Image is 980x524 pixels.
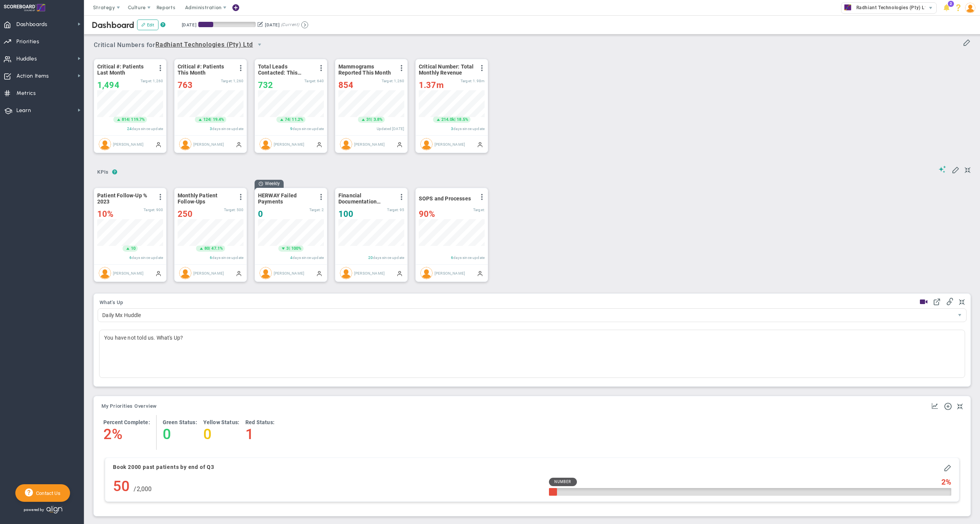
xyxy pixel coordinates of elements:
[101,404,157,409] span: My Priorities Overview
[387,208,399,212] span: Target:
[354,142,385,146] span: [PERSON_NAME]
[198,22,256,27] div: Period Progress: 26% Day 24 of 90 with 66 remaining.
[94,38,268,52] span: Critical Numbers for
[97,80,119,90] span: 1,494
[221,79,232,83] span: Target:
[377,127,404,131] span: Updated [DATE]
[265,21,279,28] div: [DATE]
[233,79,243,83] span: 1,260
[340,267,352,279] img: Samantha Le Roux
[178,80,193,90] span: 763
[304,79,316,83] span: Target:
[338,63,394,76] span: Mammograms Reported This Month
[236,270,242,276] span: Manually Updated
[290,127,292,131] span: 9
[368,255,373,260] span: 20
[129,117,130,122] span: |
[394,79,404,83] span: 1,260
[100,300,123,306] button: What's Up
[316,141,322,147] span: Manually Updated
[434,271,465,275] span: [PERSON_NAME]
[946,478,951,486] span: %
[213,117,224,122] span: 19.4%
[127,127,132,131] span: 24
[939,166,946,173] span: Suggestions (AI Feature)
[98,309,953,322] span: Daily Mx Huddle
[156,208,163,212] span: 900
[163,426,197,443] h4: 0
[373,255,404,260] span: days since update
[16,68,49,84] span: Action Items
[193,271,224,275] span: [PERSON_NAME]
[128,5,146,10] span: Culture
[419,195,471,202] span: SOPS and Processes
[289,246,290,251] span: |
[210,255,212,260] span: 6
[185,5,221,10] span: Administration
[453,255,485,260] span: days since update
[451,127,453,131] span: 3
[132,127,163,131] span: days since update
[131,117,145,122] span: 119.7%
[853,3,929,13] span: Radhiant Technologies (Pty) Ltd
[92,20,134,30] span: Dashboard
[131,246,136,252] span: 10
[397,141,403,147] span: Manually Updated
[371,117,372,122] span: |
[237,208,243,212] span: 500
[843,3,853,12] img: 33475.Company.photo
[260,138,272,150] img: Tammy Gratz
[434,142,465,146] span: [PERSON_NAME]
[953,309,966,322] span: select
[281,21,299,28] span: (Current)
[316,270,322,276] span: Manually Updated
[155,40,253,50] span: Radhiant Technologies (Pty) Ltd
[554,479,571,485] span: Number
[155,141,162,147] span: Manually Updated
[477,270,483,276] span: Manually Updated
[33,490,60,496] span: Contact Us
[461,79,472,83] span: Target:
[286,246,289,252] span: 3
[397,270,403,276] span: Manually Updated
[178,192,233,205] span: Monthly Patient Follow-Ups
[292,117,303,122] span: 11.2%
[16,103,31,119] span: Learn
[99,138,111,150] img: Tanya Hanekom
[963,38,970,46] span: Edit or Add Critical Numbers
[451,255,453,260] span: 6
[400,208,404,212] span: 95
[15,504,94,516] div: Powered by Align
[99,330,965,378] div: You have not told us. What's Up?
[97,63,153,76] span: Critical #: Patients Last Month
[948,1,954,7] span: 2
[291,246,302,251] span: 100%
[420,138,433,150] img: Anith Chacko
[203,419,239,426] h4: Yellow Status:
[441,117,454,123] span: 214.0k
[204,246,209,252] span: 80
[258,80,273,90] span: 732
[340,138,352,150] img: Anith Chacko
[457,117,468,122] span: 18.5%
[477,141,483,147] span: Manually Updated
[101,404,157,410] button: My Priorities Overview
[419,209,435,219] span: 90%
[941,478,946,486] span: 2
[178,63,233,76] span: Critical #: Patients This Month
[211,246,223,251] span: 47.1%
[179,267,191,279] img: Samantha Le Roux
[224,208,235,212] span: Target:
[366,117,371,123] span: 31
[93,5,115,10] span: Strategy
[245,426,274,443] h4: 1
[260,267,272,279] img: Samantha Le Roux
[144,208,155,212] span: Target:
[258,192,314,205] span: HERWAY Failed Payments
[258,209,263,219] span: 0
[122,117,129,123] span: 814
[103,419,150,426] h4: Percent Complete:
[100,300,123,305] span: What's Up
[309,208,321,212] span: Target:
[113,464,214,470] h4: Book 2000 past patients by end of Q3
